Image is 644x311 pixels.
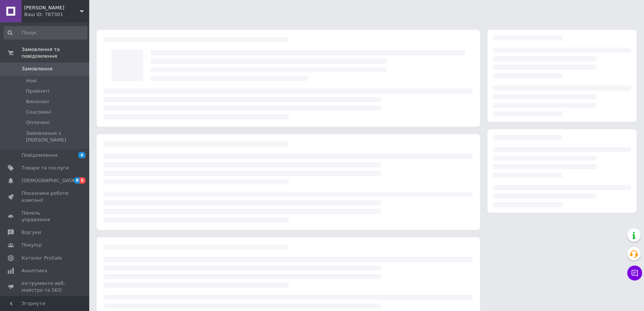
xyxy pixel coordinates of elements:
span: Замовлення з [PERSON_NAME] [26,130,87,143]
span: 9 [74,177,80,184]
span: Нові [26,77,37,84]
span: Оплачені [26,119,49,126]
span: Скасовані [26,109,51,115]
span: Панель управління [22,210,69,223]
span: 4 [78,152,86,158]
span: Інструменти веб-майстра та SEO [22,280,69,293]
span: Аналітика [22,267,47,274]
span: Прийняті [26,88,49,95]
span: Замовлення та повідомлення [22,46,89,60]
input: Пошук [4,26,87,39]
span: Показники роботи компанії [22,190,69,203]
span: Виконані [26,98,49,105]
span: Покупці [22,242,42,248]
span: Замовлення [22,66,52,72]
span: 5 [80,177,86,184]
span: Відгуки [22,229,41,236]
span: Товари та послуги [22,165,69,171]
span: Повідомлення [22,152,58,159]
span: Наш Дім [24,4,80,11]
button: Чат з покупцем [627,266,642,280]
span: Каталог ProSale [22,255,62,261]
div: Ваш ID: 787301 [24,11,89,18]
span: [DEMOGRAPHIC_DATA] [22,177,77,184]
